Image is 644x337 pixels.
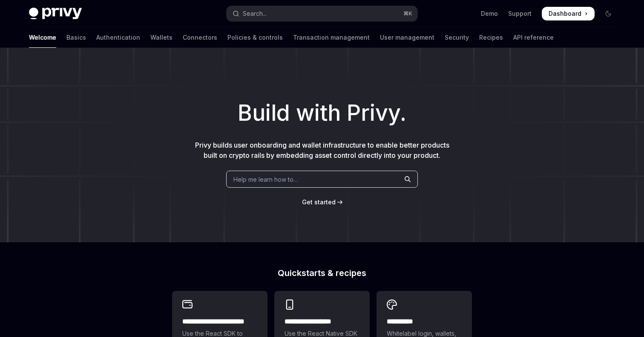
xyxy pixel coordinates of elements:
span: Privy builds user onboarding and wallet infrastructure to enable better products built on crypto ... [195,141,449,160]
a: Dashboard [542,7,595,20]
div: Search... [243,9,267,19]
a: Connectors [183,27,217,48]
h1: Build with Privy. [14,96,630,130]
a: Support [508,9,532,18]
button: Open search [227,6,417,21]
span: ⌘ K [403,10,412,17]
a: Authentication [96,27,140,48]
button: Toggle dark mode [601,7,615,20]
a: Basics [66,27,86,48]
a: Policies & controls [227,27,283,48]
span: Help me learn how to… [233,175,298,184]
a: User management [380,27,434,48]
a: Get started [302,198,336,206]
span: Dashboard [549,9,581,18]
img: dark logo [29,8,82,20]
a: Security [445,27,469,48]
a: API reference [513,27,554,48]
a: Welcome [29,27,56,48]
span: Get started [302,198,336,206]
h2: Quickstarts & recipes [172,269,472,277]
a: Wallets [150,27,172,48]
a: Recipes [479,27,503,48]
a: Transaction management [293,27,370,48]
a: Demo [481,9,498,18]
